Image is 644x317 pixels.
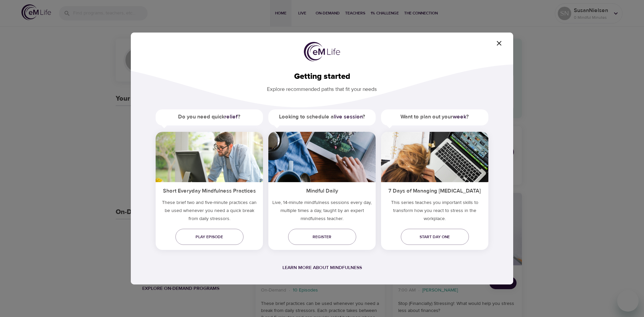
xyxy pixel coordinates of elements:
[288,229,356,245] a: Register
[142,82,502,93] p: Explore recommended paths that fit your needs
[453,113,466,120] a: week
[381,132,488,182] img: ims
[268,109,376,124] h5: Looking to schedule a ?
[156,199,263,225] h5: These brief two and five-minute practices can be used whenever you need a quick break from daily ...
[156,109,263,124] h5: Do you need quick ?
[156,182,263,199] h5: Short Everyday Mindfulness Practices
[268,199,376,225] p: Live, 14-minute mindfulness sessions every day, multiple times a day, taught by an expert mindful...
[381,109,488,124] h5: Want to plan out your ?
[156,132,263,182] img: ims
[142,72,502,82] h2: Getting started
[401,229,469,245] a: Start day one
[268,132,376,182] img: ims
[268,182,376,199] h5: Mindful Daily
[381,182,488,199] h5: 7 Days of Managing [MEDICAL_DATA]
[304,42,340,61] img: logo
[381,199,488,225] p: This series teaches you important skills to transform how you react to stress in the workplace.
[293,233,351,241] span: Register
[406,233,464,241] span: Start day one
[282,265,362,271] a: Learn more about mindfulness
[334,113,363,120] a: live session
[175,229,244,245] a: Play episode
[224,113,238,120] a: relief
[181,233,238,241] span: Play episode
